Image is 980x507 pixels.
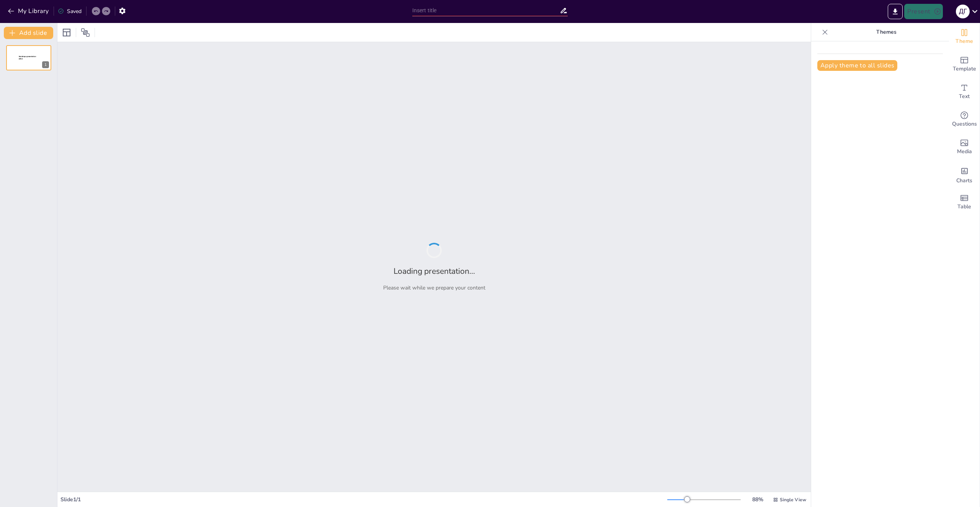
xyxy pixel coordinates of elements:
div: Layout [60,26,73,39]
div: Get real-time input from your audience [949,106,980,133]
p: Please wait while we prepare your content [383,284,485,291]
button: Д Г [956,4,970,19]
div: 1 [6,45,51,70]
button: Export to PowerPoint [888,4,903,19]
span: Sendsteps presentation editor [19,56,36,60]
span: Media [957,147,972,156]
div: Slide 1 / 1 [60,496,667,503]
span: Position [81,28,90,37]
button: Add slide [4,27,53,39]
div: Add charts and graphs [949,161,980,188]
div: Add ready made slides [949,51,980,78]
div: Add text boxes [949,78,980,106]
h2: Loading presentation... [394,266,475,276]
span: Questions [952,120,977,128]
div: Add images, graphics, shapes or video [949,133,980,161]
span: Text [959,92,970,101]
span: Theme [955,37,973,46]
div: Saved [58,8,82,15]
input: Insert title [412,5,560,16]
div: Change the overall theme [949,23,980,51]
span: Template [953,65,976,73]
button: My Library [6,5,52,17]
div: 88 % [748,496,767,503]
p: Themes [831,23,941,41]
button: Apply theme to all slides [817,60,897,71]
div: 1 [42,61,49,68]
span: Charts [956,177,972,185]
span: Table [957,203,971,211]
div: Add a table [949,188,980,216]
button: Present [904,4,942,19]
span: Single View [780,497,806,503]
div: Д Г [956,5,970,18]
